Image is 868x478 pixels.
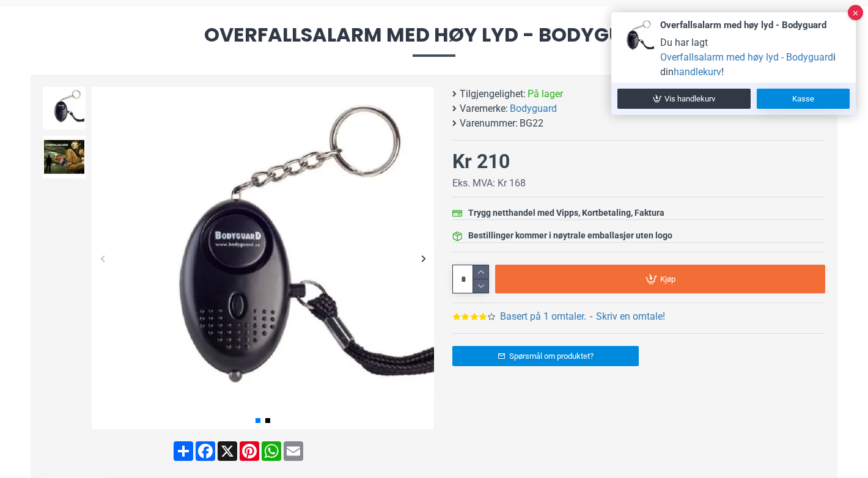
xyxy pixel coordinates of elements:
a: Share [172,441,194,461]
a: Overfallsalarm med høy lyd - Bodyguard [660,50,833,65]
a: handlekurv [674,65,721,79]
b: Tilgjengelighet: [460,87,526,101]
a: X [216,441,238,461]
a: Vis handlekurv [617,89,751,109]
a: Bodyguard [510,101,557,116]
img: Overfallsalarm med høy lyd - Bodyguard - SpyGadgets.no [92,87,434,429]
a: Spørsmål om produktet? [452,346,639,366]
div: Next slide [413,248,434,269]
a: Basert på 1 omtaler. [500,309,586,324]
span: På lager [528,87,563,101]
div: Trygg netthandel med Vipps, Kortbetaling, Faktura [468,207,664,219]
img: Overfallsalarm med høy lyd - Bodyguard - SpyGadgets.no [43,136,86,178]
span: Go to slide 2 [265,418,270,423]
b: Varemerke: [460,101,508,116]
b: - [590,311,592,322]
a: Email [282,441,304,461]
div: Kr 210 [452,147,510,176]
a: Skriv en omtale! [596,309,665,324]
span: Overfallsalarm med høy lyd - Bodyguard [31,25,837,56]
b: Varenummer: [460,116,518,131]
div: Bestillinger kommer i nøytrale emballasjer uten logo [468,229,672,242]
span: Go to slide 1 [256,418,260,423]
a: Kasse [757,89,850,109]
div: Previous slide [92,248,113,269]
a: Pinterest [238,441,260,461]
span: Kjøp [660,275,675,283]
span: BG22 [520,116,543,131]
div: Du har lagt i din ! [660,35,850,79]
a: Facebook [194,441,216,461]
div: Overfallsalarm med høy lyd - Bodyguard [660,18,850,32]
a: WhatsApp [260,441,282,461]
img: overfallsalarm-bodyguard-60x60w.webp [617,18,654,55]
img: Overfallsalarm med høy lyd - Bodyguard - SpyGadgets.no [43,87,86,130]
